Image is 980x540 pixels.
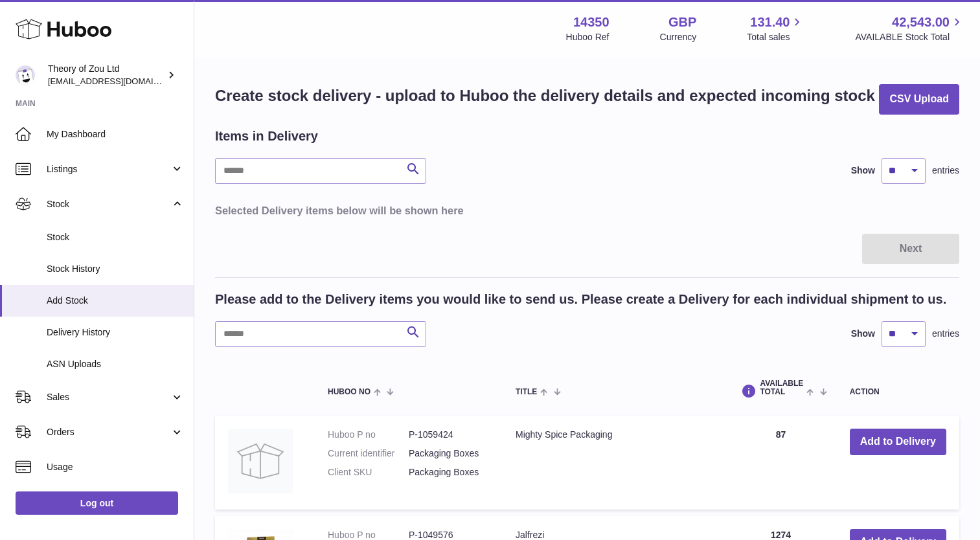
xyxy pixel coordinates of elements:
label: Show [851,328,875,340]
dt: Client SKU [328,466,409,478]
img: Mighty Spice Packaging [228,429,293,493]
h1: Create stock delivery - upload to Huboo the delivery details and expected incoming stock [215,85,875,106]
dd: Packaging Boxes [409,447,490,460]
dt: Huboo P no [328,429,409,441]
span: Listings [47,163,170,175]
span: Title [516,388,537,396]
a: 42,543.00 AVAILABLE Stock Total [855,14,964,43]
span: [EMAIL_ADDRESS][DOMAIN_NAME] [48,76,190,86]
span: Stock [47,231,184,243]
td: 87 [725,416,836,510]
strong: GBP [668,14,696,31]
dd: P-1059424 [409,429,490,441]
button: Add to Delivery [850,429,946,455]
span: ASN Uploads [47,358,184,370]
span: Total sales [747,31,804,43]
span: entries [932,164,959,177]
span: entries [932,328,959,340]
img: amit@themightyspice.com [16,65,35,85]
h2: Items in Delivery [215,128,318,145]
span: Usage [47,461,184,473]
span: Orders [47,426,170,438]
a: Log out [16,491,178,515]
strong: 14350 [573,14,610,31]
div: Currency [660,31,697,43]
span: Huboo no [328,388,370,396]
span: Stock History [47,263,184,275]
span: Add Stock [47,295,184,307]
span: Delivery History [47,326,184,339]
h3: Selected Delivery items below will be shown here [215,203,959,218]
dd: Packaging Boxes [409,466,490,478]
span: My Dashboard [47,128,184,141]
h2: Please add to the Delivery items you would like to send us. Please create a Delivery for each ind... [215,291,946,308]
div: Theory of Zou Ltd [48,63,165,87]
span: AVAILABLE Stock Total [855,31,964,43]
div: Action [850,388,946,396]
td: Mighty Spice Packaging [503,416,725,510]
span: Stock [47,198,170,210]
button: CSV Upload [879,84,959,115]
span: AVAILABLE Total [760,379,803,396]
dt: Current identifier [328,447,409,460]
div: Huboo Ref [566,31,610,43]
a: 131.40 Total sales [747,14,804,43]
span: 131.40 [750,14,790,31]
span: 42,543.00 [892,14,950,31]
label: Show [851,164,875,177]
span: Sales [47,391,170,403]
